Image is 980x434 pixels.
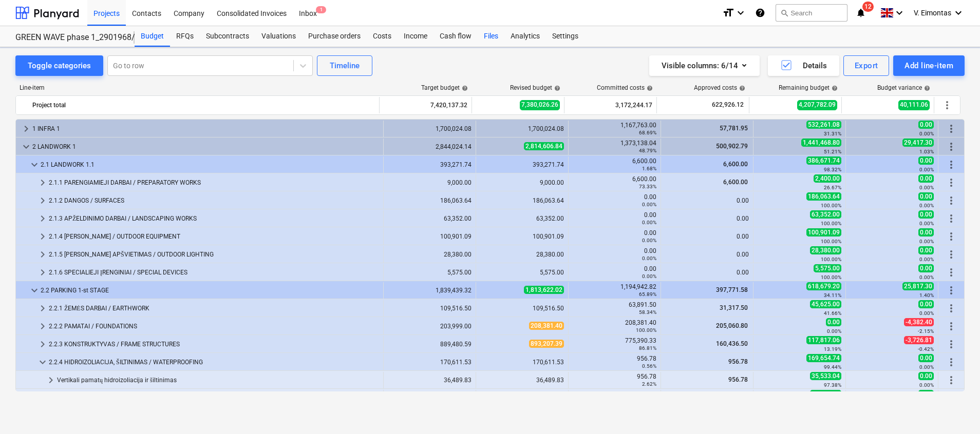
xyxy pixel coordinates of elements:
[36,266,49,279] span: keyboard_arrow_right
[945,302,957,314] span: More actions
[919,382,934,388] small: 0.00%
[918,156,934,165] span: 0.00
[665,197,749,204] div: 0.00
[780,59,827,72] div: Details
[15,55,103,76] button: Toggle categories
[388,287,472,294] div: 1,839,439.32
[855,59,878,72] div: Export
[573,122,656,136] div: 1,167,763.00
[480,197,564,204] div: 186,063.64
[478,26,504,47] a: Files
[49,264,379,281] div: 2.1.6 SPECIALIEJI ĮRENGINIAI / SPECIAL DEVICES
[302,26,367,47] a: Purchase orders
[945,284,957,297] span: More actions
[715,286,749,293] span: 397,771.58
[597,84,653,91] div: Committed costs
[715,340,749,347] span: 160,436.50
[49,354,379,370] div: 2.2.4 HIDROIZOLIACIJA, ŠILTINIMAS / WATERPROOFING
[49,300,379,317] div: 2.2.1 ŽEMĖS DARBAI / EARTHWORK
[45,374,57,386] span: keyboard_arrow_right
[32,121,379,137] div: 1 INFRA 1
[573,391,656,405] div: 0.00
[715,143,749,150] span: 500,902.79
[821,257,841,262] small: 100.00%
[929,385,980,434] iframe: Chat Widget
[480,359,564,366] div: 170,611.53
[922,85,930,91] span: help
[810,372,841,380] span: 35,533.04
[573,265,656,280] div: 0.00
[388,305,472,312] div: 109,516.50
[919,310,934,316] small: 0.00%
[902,139,934,147] span: 29,417.30
[806,228,841,236] span: 100,901.09
[918,300,934,308] span: 0.00
[529,322,564,330] span: 208,381.40
[524,286,564,294] span: 1,813,622.02
[649,55,760,76] button: Visible columns:6/14
[662,59,747,72] div: Visible columns : 6/14
[918,121,934,129] span: 0.00
[388,233,472,240] div: 100,901.09
[945,212,957,225] span: More actions
[779,84,838,91] div: Remaining budget
[36,356,49,368] span: keyboard_arrow_down
[255,26,302,47] a: Valuations
[722,161,749,168] span: 6,600.00
[57,390,379,406] div: Horizontali hidroizoliacija ir šiltinimas
[546,26,585,47] a: Settings
[919,239,934,244] small: 0.00%
[639,291,656,297] small: 65.89%
[945,320,957,332] span: More actions
[806,156,841,165] span: 386,671.74
[49,210,379,227] div: 2.1.3 APŽELDINIMO DARBAI / LANDSCAPING WORKS
[480,161,564,168] div: 393,271.74
[734,7,747,19] i: keyboard_arrow_down
[722,7,734,19] i: format_size
[384,97,467,113] div: 7,420,137.32
[727,376,749,383] span: 956.78
[945,194,957,207] span: More actions
[918,346,934,352] small: -0.42%
[918,210,934,219] span: 0.00
[573,193,656,208] div: 0.00
[15,84,380,91] div: Line-item
[434,26,478,47] div: Cash flow
[573,247,656,262] div: 0.00
[719,304,749,311] span: 31,317.50
[821,221,841,226] small: 100.00%
[49,192,379,209] div: 2.1.2 DANGOS / SURFACES
[806,354,841,362] span: 169,654.74
[918,264,934,272] span: 0.00
[665,251,749,258] div: 0.00
[573,319,656,333] div: 208,381.40
[806,282,841,290] span: 618,679.20
[569,97,652,113] div: 3,172,244.17
[821,274,841,280] small: 100.00%
[20,141,32,153] span: keyboard_arrow_down
[918,390,934,398] span: 0.00
[36,338,49,350] span: keyboard_arrow_right
[504,26,546,47] div: Analytics
[945,159,957,171] span: More actions
[639,130,656,135] small: 68.69%
[642,238,656,243] small: 0.00%
[388,125,472,132] div: 1,700,024.08
[898,100,930,110] span: 40,111.06
[28,284,41,297] span: keyboard_arrow_down
[824,364,841,370] small: 99.44%
[510,84,560,91] div: Revised budget
[893,7,906,19] i: keyboard_arrow_down
[398,26,434,47] a: Income
[388,179,472,186] div: 9,000.00
[480,179,564,186] div: 9,000.00
[480,269,564,276] div: 5,575.00
[170,26,200,47] a: RFQs
[824,292,841,298] small: 34.11%
[32,97,375,113] div: Project total
[768,55,839,76] button: Details
[388,161,472,168] div: 393,271.74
